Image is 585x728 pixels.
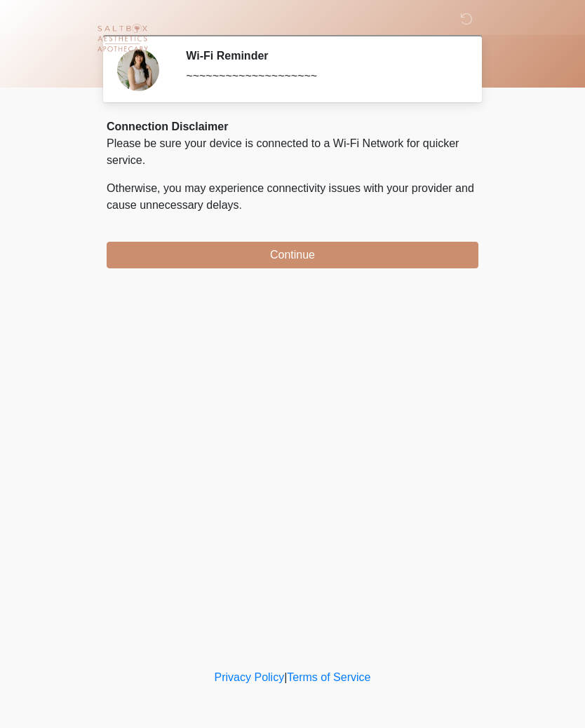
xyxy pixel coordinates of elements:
[107,242,478,268] button: Continue
[215,671,285,683] a: Privacy Policy
[107,135,478,169] p: Please be sure your device is connected to a Wi-Fi Network for quicker service.
[284,671,287,683] a: |
[93,11,152,70] img: Saltbox Aesthetics Logo
[107,118,478,135] div: Connection Disclaimer
[239,199,242,211] span: .
[107,180,478,214] p: Otherwise, you may experience connectivity issues with your provider and cause unnecessary delays
[287,671,370,683] a: Terms of Service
